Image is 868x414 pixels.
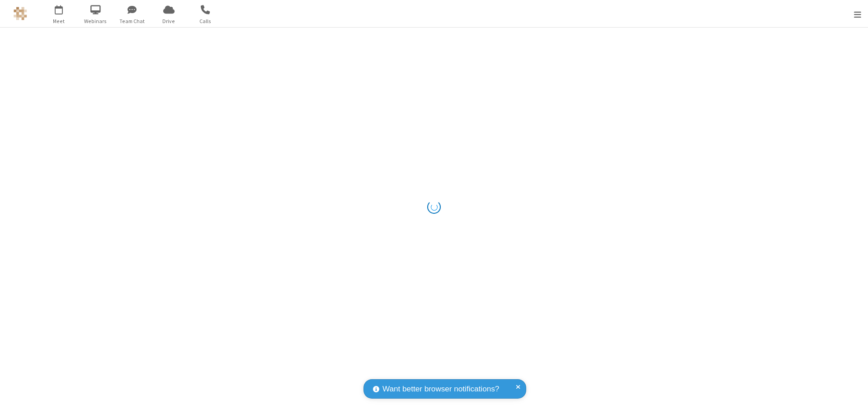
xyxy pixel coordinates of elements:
[189,17,222,25] span: Calls
[152,17,186,25] span: Drive
[79,17,113,25] span: Webinars
[42,17,76,25] span: Meet
[14,7,27,20] img: QA Selenium DO NOT DELETE OR CHANGE
[115,17,149,25] span: Team Chat
[382,383,499,395] span: Want better browser notifications?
